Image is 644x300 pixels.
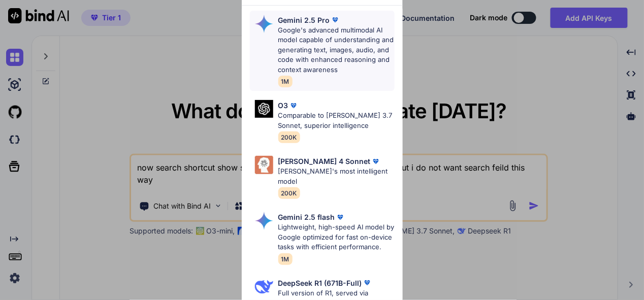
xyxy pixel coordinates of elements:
[278,166,395,186] p: [PERSON_NAME]'s most intelligent model
[278,111,395,130] p: Comparable to [PERSON_NAME] 3.7 Sonnet, superior intelligence
[278,25,395,75] p: Google's advanced multimodal AI model capable of understanding and generating text, images, audio...
[278,222,395,252] p: Lightweight, high-speed AI model by Google optimized for fast on-device tasks with efficient perf...
[255,15,273,33] img: Pick Models
[278,100,288,111] p: O3
[330,15,340,25] img: premium
[362,278,372,288] img: premium
[278,253,293,265] span: 1M
[255,212,273,230] img: Pick Models
[278,15,330,25] p: Gemini 2.5 Pro
[278,156,371,166] p: [PERSON_NAME] 4 Sonnet
[335,212,345,222] img: premium
[278,278,362,288] p: DeepSeek R1 (671B-Full)
[255,278,273,296] img: Pick Models
[255,156,273,174] img: Pick Models
[278,76,293,87] span: 1M
[255,100,273,118] img: Pick Models
[278,187,300,199] span: 200K
[371,156,381,166] img: premium
[278,131,300,143] span: 200K
[288,101,299,111] img: premium
[278,212,335,222] p: Gemini 2.5 flash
